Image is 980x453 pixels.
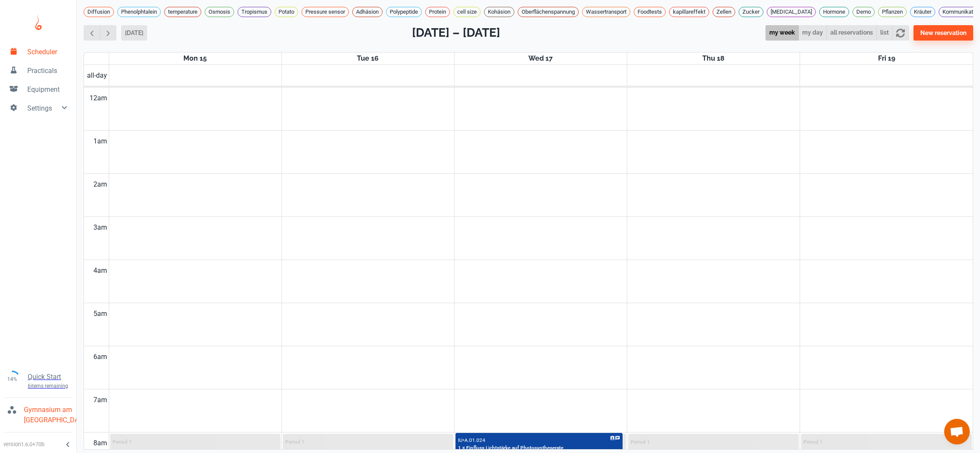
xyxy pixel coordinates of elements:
[765,25,799,41] button: my week
[412,24,500,42] h2: [DATE] – [DATE]
[92,217,109,238] div: 3am
[853,8,874,16] span: Demo
[355,53,380,64] a: September 16, 2025
[386,8,421,16] span: Polypeptide
[739,8,763,16] span: Zucker
[518,8,578,16] span: Oberflächenspannung
[669,7,709,17] div: kapillareffekt
[386,7,422,17] div: Polypeptide
[285,439,304,445] p: Period 1
[92,303,109,324] div: 5am
[820,8,849,16] span: Hormone
[84,8,113,16] span: Diffusion
[819,7,849,17] div: Hormone
[892,25,909,41] button: refresh
[910,8,935,16] span: Kräuter
[713,7,735,17] div: Zellen
[92,346,109,368] div: 6am
[121,25,147,41] button: [DATE]
[113,439,132,445] p: Period 1
[117,7,161,17] div: Phenolphtalein
[302,7,349,17] div: Pressure sensor
[582,7,630,17] div: Wassertransport
[302,8,348,16] span: Pressure sensor
[353,8,382,16] span: Adhäsion
[767,7,816,17] div: [MEDICAL_DATA]
[92,131,109,152] div: 1am
[458,444,563,452] p: 1 × Einfluss Lichtstärke auf Photosyntheserate
[85,70,109,81] span: all-day
[631,439,650,445] p: Period 1
[275,8,298,16] span: Potato
[165,8,201,16] span: temperature
[798,25,827,41] button: my day
[352,7,383,17] div: Adhäsion
[238,8,271,16] span: Tropismus
[84,7,114,17] div: Diffusion
[484,7,514,17] div: Kohäsion
[275,7,298,17] div: Potato
[182,53,209,64] a: September 15, 2025
[876,53,897,64] a: September 19, 2025
[454,8,480,16] span: cell size
[426,8,449,16] span: Protein
[878,7,907,17] div: Pflanzen
[713,8,735,16] span: Zellen
[670,8,709,16] span: kapillareffekt
[527,53,554,64] a: September 17, 2025
[879,8,906,16] span: Pflanzen
[118,8,160,16] span: Phenolphtalein
[92,389,109,411] div: 7am
[852,7,875,17] div: Demo
[876,25,893,41] button: list
[425,7,450,17] div: Protein
[164,7,201,17] div: temperature
[453,7,481,17] div: cell size
[944,419,970,444] div: Chat öffnen
[739,7,763,17] div: Zucker
[913,25,973,41] button: New reservation
[464,437,485,443] p: A.01.024
[205,8,234,16] span: Osmosis
[701,53,726,64] a: September 18, 2025
[583,8,630,16] span: Wassertransport
[458,437,464,443] p: IU •
[84,25,100,41] button: Previous week
[634,7,666,17] div: Foodtests
[238,7,271,17] div: Tropismus
[910,7,935,17] div: Kräuter
[803,439,823,445] p: Period 1
[205,7,234,17] div: Osmosis
[100,25,116,41] button: Next week
[518,7,579,17] div: Oberflächenspannung
[88,88,109,109] div: 12am
[767,8,815,16] span: [MEDICAL_DATA]
[92,174,109,195] div: 2am
[484,8,514,16] span: Kohäsion
[92,260,109,281] div: 4am
[826,25,877,41] button: all reservations
[634,8,665,16] span: Foodtests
